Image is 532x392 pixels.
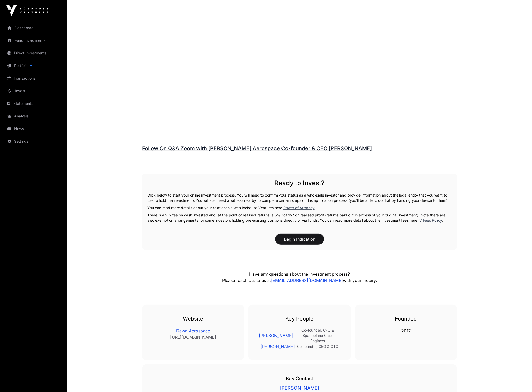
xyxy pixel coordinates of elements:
a: Invest [4,85,63,97]
p: Co-founder, CFO & Spaceplane Chief Engineer [295,328,340,343]
h3: Founded [366,315,447,322]
h3: Website [153,315,234,322]
span: You will also need a witness nearby to complete certain steps of this application process (you'll... [196,198,449,203]
p: Have any questions about the investment process? Please reach out to us at with your inquiry. [181,271,418,283]
p: Click below to start your online investment process. You will need to confirm your status as a wh... [147,193,452,203]
a: Transactions [4,73,63,84]
img: Icehouse Ventures Logo [6,5,48,16]
a: Settings [4,136,63,147]
p: Key Contact [153,375,447,382]
a: [PERSON_NAME] [259,332,293,339]
a: Analysis [4,110,63,122]
a: [PERSON_NAME] [153,384,447,392]
a: Portfolio [4,60,63,71]
p: You can read more details about your relationship with Icehouse Ventures here: [147,205,452,210]
a: News [4,123,63,135]
a: Fund Investments [4,35,63,46]
h2: Ready to Invest? [147,179,452,187]
a: Dawn Aerospace [153,328,234,334]
iframe: Chat Widget [506,367,532,392]
p: Co-founder, CEO & CTO [297,344,338,349]
a: Follow On Q&A Zoom with [PERSON_NAME] Aerospace Co-founder & CEO [PERSON_NAME] [142,145,372,152]
a: Dashboard [4,22,63,34]
a: Statements [4,98,63,109]
a: [PERSON_NAME] [260,343,295,350]
a: [EMAIL_ADDRESS][DOMAIN_NAME] [271,278,343,283]
a: Direct Investments [4,47,63,59]
a: Power of Attorney [283,205,315,210]
p: 2017 [366,328,447,334]
a: [URL][DOMAIN_NAME] [153,334,234,340]
a: IV Fees Policy [419,218,442,223]
p: There is a 2% fee on cash invested and, at the point of realised returns, a 5% "carry" on realise... [147,213,452,223]
button: Begin Indication [275,234,324,245]
h3: Key People [259,315,340,322]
